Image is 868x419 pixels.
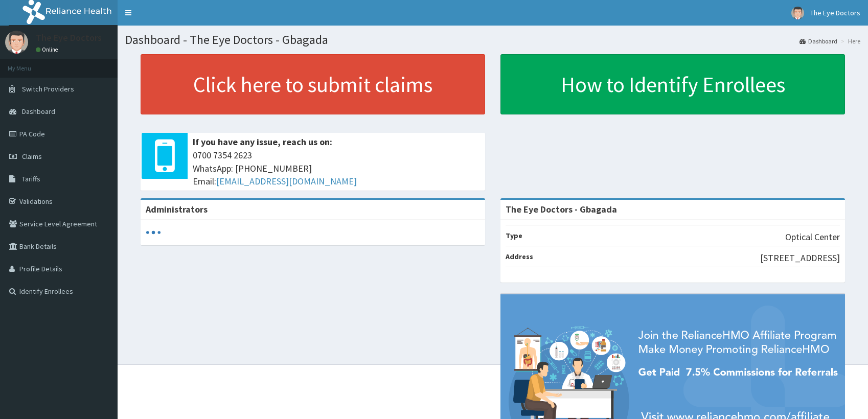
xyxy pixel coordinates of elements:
strong: The Eye Doctors - Gbagada [506,203,617,215]
p: Optical Center [785,230,840,244]
span: Dashboard [22,107,55,116]
a: Dashboard [800,37,837,45]
li: Here [838,37,860,45]
p: The Eye Doctors [36,33,102,42]
a: Online [36,46,60,53]
a: How to Identify Enrollees [500,54,845,114]
a: Click here to submit claims [141,54,485,114]
span: Tariffs [22,174,40,183]
b: Administrators [146,203,208,215]
h1: Dashboard - The Eye Doctors - Gbagada [125,33,860,46]
b: Type [506,231,522,240]
span: Claims [22,152,42,161]
b: Address [506,252,533,261]
span: 0700 7354 2623 WhatsApp: [PHONE_NUMBER] Email: [193,149,480,188]
svg: audio-loading [146,225,161,240]
span: The Eye Doctors [810,8,860,17]
p: [STREET_ADDRESS] [760,251,840,265]
img: User Image [791,7,804,19]
a: [EMAIL_ADDRESS][DOMAIN_NAME] [216,175,357,187]
b: If you have any issue, reach us on: [193,136,332,148]
span: Switch Providers [22,84,74,94]
img: User Image [5,31,28,54]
